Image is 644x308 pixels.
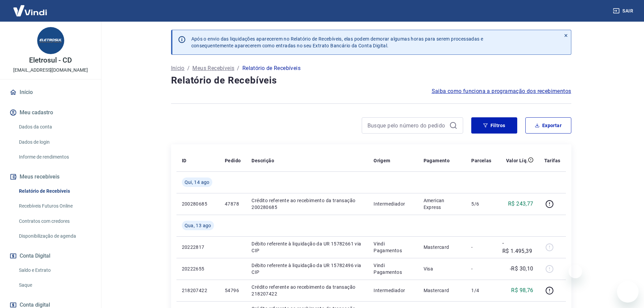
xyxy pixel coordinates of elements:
p: Pedido [225,157,241,164]
img: Vindi [8,0,52,21]
p: / [187,64,190,72]
p: -R$ 1.495,39 [502,239,533,255]
p: Tarifas [544,157,560,164]
p: - [471,244,491,251]
p: R$ 243,77 [508,200,533,208]
p: Débito referente à liquidação da UR 15782661 via CIP [252,240,363,254]
button: Sair [612,5,636,17]
a: Contratos com credores [16,214,93,228]
iframe: Botão para abrir a janela de mensagens [617,281,639,303]
p: Descrição [252,157,274,164]
p: 20222817 [182,244,214,251]
p: Mastercard [424,244,461,251]
p: R$ 98,76 [511,286,533,294]
img: bfaea956-2ddf-41fe-bf56-92e818b71c04.jpeg [37,27,64,54]
a: Saiba como funciona a programação dos recebimentos [432,87,571,95]
p: 20222655 [182,265,214,272]
p: Vindi Pagamentos [374,262,412,276]
a: Dados de login [16,135,93,149]
p: -R$ 30,10 [510,265,533,273]
p: - [471,265,491,272]
h4: Relatório de Recebíveis [171,74,571,87]
iframe: Fechar mensagem [569,265,582,278]
button: Meus recebíveis [8,169,93,184]
p: Intermediador [374,200,412,207]
p: 47878 [225,200,241,207]
p: Débito referente à liquidação da UR 15782496 via CIP [252,262,363,276]
a: Informe de rendimentos [16,150,93,164]
p: 1/4 [471,287,491,294]
p: Eletrosul - CD [29,57,72,64]
a: Disponibilização de agenda [16,229,93,243]
p: 218207422 [182,287,214,294]
p: Parcelas [471,157,491,164]
a: Início [171,64,185,72]
p: / [237,64,239,72]
p: Vindi Pagamentos [374,240,412,254]
p: Valor Líq. [506,157,528,164]
p: 200280685 [182,200,214,207]
button: Meu cadastro [8,105,93,120]
a: Saldo e Extrato [16,263,93,277]
a: Recebíveis Futuros Online [16,199,93,213]
p: Relatório de Recebíveis [242,64,301,72]
p: Mastercard [424,287,461,294]
a: Saque [16,278,93,292]
p: ID [182,157,187,164]
p: Crédito referente ao recebimento da transação 218207422 [252,284,363,297]
p: Intermediador [374,287,412,294]
p: 54796 [225,287,241,294]
a: Início [8,85,93,100]
p: Crédito referente ao recebimento da transação 200280685 [252,197,363,211]
a: Dados da conta [16,120,93,134]
input: Busque pelo número do pedido [367,120,447,131]
button: Conta Digital [8,248,93,263]
p: 5/6 [471,200,491,207]
p: Visa [424,265,461,272]
p: Após o envio das liquidações aparecerem no Relatório de Recebíveis, elas podem demorar algumas ho... [191,35,483,49]
p: [EMAIL_ADDRESS][DOMAIN_NAME] [13,67,88,74]
button: Filtros [471,117,517,134]
button: Exportar [525,117,571,134]
a: Meus Recebíveis [192,64,234,72]
span: Qui, 14 ago [185,179,210,186]
a: Relatório de Recebíveis [16,184,93,198]
p: Pagamento [424,157,450,164]
span: Qua, 13 ago [185,222,211,229]
p: Origem [374,157,390,164]
p: American Express [424,197,461,211]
